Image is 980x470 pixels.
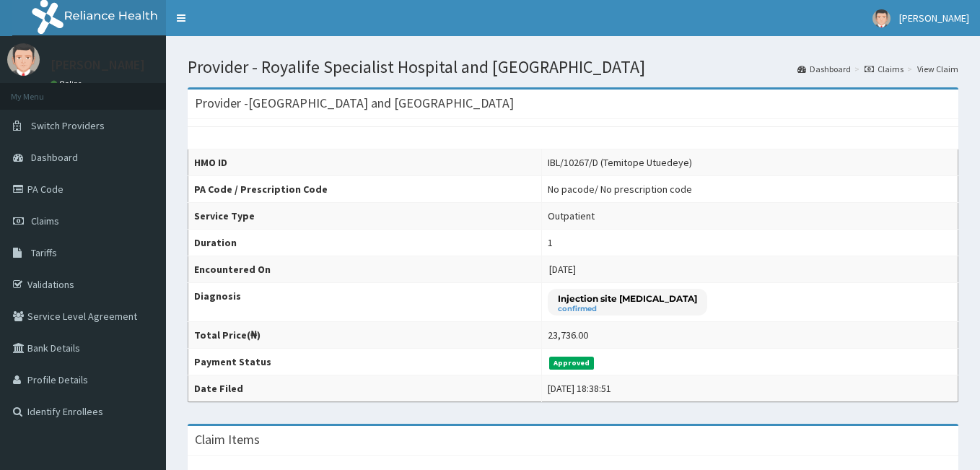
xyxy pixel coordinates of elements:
[188,256,542,283] th: Encountered On
[865,63,904,75] a: Claims
[548,155,692,170] div: IBL/10267/D (Temitope Utuedeye)
[31,214,59,227] span: Claims
[548,235,553,250] div: 1
[548,381,611,396] div: [DATE] 18:38:51
[195,97,514,110] h3: Provider - [GEOGRAPHIC_DATA] and [GEOGRAPHIC_DATA]
[797,63,851,75] a: Dashboard
[188,58,958,77] h1: Provider - Royalife Specialist Hospital and [GEOGRAPHIC_DATA]
[188,203,542,230] th: Service Type
[51,58,145,71] p: [PERSON_NAME]
[188,283,542,322] th: Diagnosis
[188,349,542,375] th: Payment Status
[188,375,542,402] th: Date Filed
[872,9,891,27] img: User Image
[558,292,697,305] p: Injection site [MEDICAL_DATA]
[7,43,40,76] img: User Image
[31,151,78,164] span: Dashboard
[917,63,958,75] a: View Claim
[899,12,969,25] span: [PERSON_NAME]
[548,328,588,342] div: 23,736.00
[558,305,697,313] small: confirmed
[195,433,260,446] h3: Claim Items
[31,246,57,259] span: Tariffs
[31,119,105,132] span: Switch Providers
[548,209,595,223] div: Outpatient
[188,322,542,349] th: Total Price(₦)
[188,149,542,176] th: HMO ID
[549,357,595,370] span: Approved
[188,230,542,256] th: Duration
[548,182,692,196] div: No pacode / No prescription code
[188,176,542,203] th: PA Code / Prescription Code
[51,79,85,89] a: Online
[549,263,576,276] span: [DATE]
